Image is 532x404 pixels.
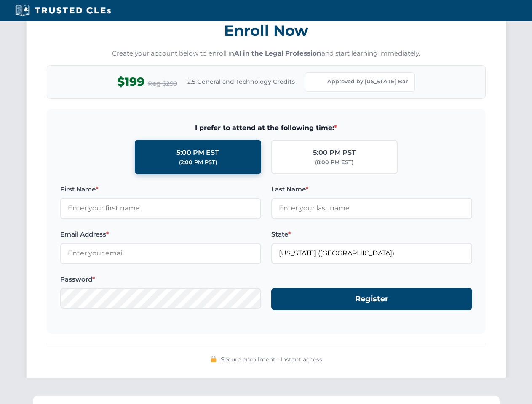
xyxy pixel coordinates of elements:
[176,147,219,158] div: 5:00 PM EST
[327,77,408,86] span: Approved by [US_STATE] Bar
[60,229,261,239] label: Email Address
[271,243,472,264] input: Florida (FL)
[210,356,217,362] img: 🔒
[187,77,295,86] span: 2.5 General and Technology Credits
[13,4,113,17] img: Trusted CLEs
[47,17,486,44] h3: Enroll Now
[47,49,486,58] p: Create your account below to enroll in and start learning immediately.
[271,198,472,219] input: Enter your last name
[60,198,261,219] input: Enter your first name
[312,76,324,88] img: Florida Bar
[234,49,321,57] strong: AI in the Legal Profession
[271,184,472,194] label: Last Name
[271,229,472,239] label: State
[313,147,356,158] div: 5:00 PM PST
[221,355,322,364] span: Secure enrollment • Instant access
[179,158,217,167] div: (2:00 PM PST)
[60,274,261,284] label: Password
[315,158,353,167] div: (8:00 PM EST)
[117,72,144,91] span: $199
[271,288,472,310] button: Register
[60,243,261,264] input: Enter your email
[60,122,472,133] span: I prefer to attend at the following time:
[148,79,177,89] span: Reg $299
[60,184,261,194] label: First Name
